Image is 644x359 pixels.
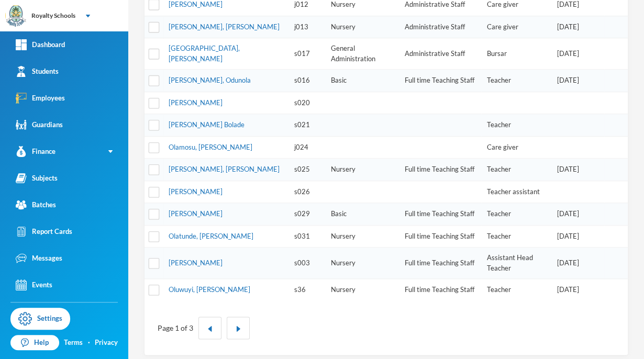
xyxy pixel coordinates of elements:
[552,159,604,181] td: [DATE]
[326,16,399,38] td: Nursery
[289,136,326,159] td: j024
[169,209,223,218] a: [PERSON_NAME]
[289,181,326,203] td: s026
[289,203,326,226] td: s029
[169,120,245,129] a: [PERSON_NAME] Bolade
[289,279,326,301] td: s36
[10,335,59,351] a: Help
[16,119,63,130] div: Guardians
[289,159,326,181] td: s025
[399,70,482,92] td: Full time Teaching Staff
[326,203,399,226] td: Basic
[399,279,482,301] td: Full time Teaching Staff
[16,253,62,264] div: Messages
[31,11,75,20] div: Royalty Schools
[481,225,552,248] td: Teacher
[6,6,27,27] img: logo
[289,225,326,248] td: s031
[289,16,326,38] td: j013
[399,225,482,248] td: Full time Teaching Staff
[552,279,604,301] td: [DATE]
[16,226,72,237] div: Report Cards
[289,248,326,279] td: s003
[16,279,52,290] div: Events
[552,16,604,38] td: [DATE]
[326,159,399,181] td: Nursery
[16,173,58,184] div: Subjects
[481,16,552,38] td: Care giver
[399,16,482,38] td: Administrative Staff
[481,279,552,301] td: Teacher
[95,338,118,348] a: Privacy
[169,285,250,294] a: Oluwuyi, [PERSON_NAME]
[64,338,83,348] a: Terms
[16,66,59,77] div: Students
[169,98,223,107] a: [PERSON_NAME]
[552,38,604,70] td: [DATE]
[169,259,223,267] a: [PERSON_NAME]
[326,279,399,301] td: Nursery
[169,232,253,240] a: Olatunde, [PERSON_NAME]
[481,70,552,92] td: Teacher
[88,338,90,348] div: ·
[169,76,251,84] a: [PERSON_NAME], Odunola
[158,322,193,333] div: Page 1 of 3
[481,248,552,279] td: Assistant Head Teacher
[399,38,482,70] td: Administrative Staff
[10,308,70,330] a: Settings
[16,146,55,157] div: Finance
[326,248,399,279] td: Nursery
[481,181,552,203] td: Teacher assistant
[289,70,326,92] td: s016
[481,159,552,181] td: Teacher
[16,199,56,210] div: Batches
[481,114,552,137] td: Teacher
[399,159,482,181] td: Full time Teaching Staff
[289,92,326,114] td: s020
[16,39,65,50] div: Dashboard
[552,70,604,92] td: [DATE]
[169,143,252,151] a: Olamosu, [PERSON_NAME]
[481,136,552,159] td: Care giver
[169,187,223,196] a: [PERSON_NAME]
[399,203,482,226] td: Full time Teaching Staff
[16,93,65,104] div: Employees
[552,225,604,248] td: [DATE]
[169,165,280,173] a: [PERSON_NAME], [PERSON_NAME]
[169,44,240,63] a: [GEOGRAPHIC_DATA], [PERSON_NAME]
[481,38,552,70] td: Bursar
[326,70,399,92] td: Basic
[289,38,326,70] td: s017
[326,225,399,248] td: Nursery
[289,114,326,137] td: s021
[552,203,604,226] td: [DATE]
[481,203,552,226] td: Teacher
[552,248,604,279] td: [DATE]
[326,38,399,70] td: General Administration
[399,248,482,279] td: Full time Teaching Staff
[169,23,280,31] a: [PERSON_NAME], [PERSON_NAME]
